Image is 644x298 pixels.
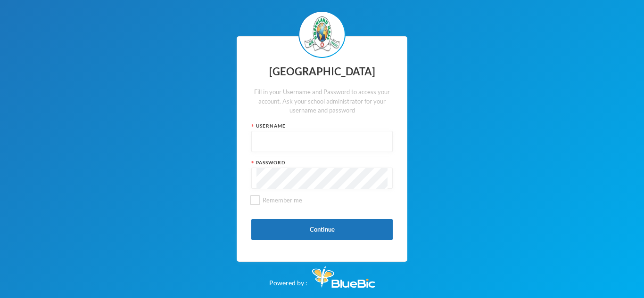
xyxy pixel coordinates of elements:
[259,196,306,204] span: Remember me
[312,266,375,288] img: Bluebic
[251,159,393,166] div: Password
[251,219,393,240] button: Continue
[269,262,375,288] div: Powered by :
[251,63,393,81] div: [GEOGRAPHIC_DATA]
[251,122,393,129] div: Username
[251,88,393,115] div: Fill in your Username and Password to access your account. Ask your school administrator for your...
